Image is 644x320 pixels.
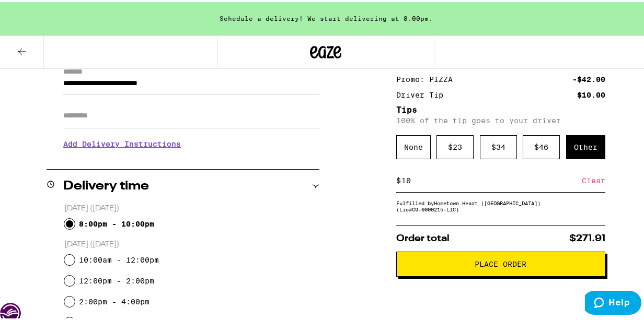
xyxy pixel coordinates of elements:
[63,178,149,191] h2: Delivery time
[436,133,474,157] div: $ 23
[396,114,605,123] p: 100% of the tip goes to your driver
[396,250,605,275] button: Place Order
[569,232,605,241] span: $271.91
[63,154,319,162] p: We'll contact you at [PHONE_NUMBER] when we arrive
[396,104,605,112] h5: Tips
[396,198,605,210] div: Fulfilled by Hometown Heart ([GEOGRAPHIC_DATA]) (Lic# C9-0000215-LIC )
[63,130,319,154] h3: Add Delivery Instructions
[79,254,159,262] label: 10:00am - 12:00pm
[582,167,605,190] div: Clear
[396,89,451,97] div: Driver Tip
[566,133,605,157] div: Other
[64,202,320,211] p: [DATE] ([DATE])
[79,295,149,304] label: 2:00pm - 4:00pm
[396,74,460,81] div: Promo: PIZZA
[585,289,641,315] iframe: Opens a widget where you can find more information
[401,174,582,183] input: 0
[480,133,517,157] div: $ 34
[396,133,431,157] div: None
[523,133,560,157] div: $ 46
[396,167,401,190] div: $
[64,238,320,247] p: [DATE] ([DATE])
[79,218,154,226] label: 8:00pm - 10:00pm
[572,74,605,81] div: -$42.00
[79,275,154,283] label: 12:00pm - 2:00pm
[577,89,605,97] div: $10.00
[396,232,450,241] span: Order total
[475,258,526,266] span: Place Order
